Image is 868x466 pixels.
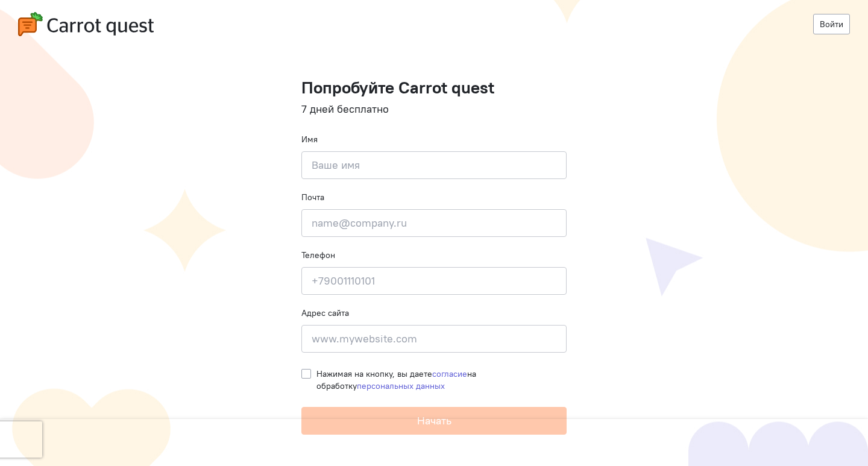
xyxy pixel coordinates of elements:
span: Нажимая на кнопку, вы даете на обработку [316,368,476,391]
a: согласие [432,368,467,379]
h1: Попробуйте Carrot quest [301,78,567,97]
a: персональных данных [357,380,445,391]
input: www.mywebsite.com [301,325,567,353]
label: Телефон [301,249,335,261]
a: Войти [813,14,850,34]
input: name@company.ru [301,209,567,237]
img: carrot-quest-logo.svg [18,12,154,36]
button: Начать [301,407,567,435]
input: +79001110101 [301,267,567,295]
h4: 7 дней бесплатно [301,103,567,115]
span: Начать [417,414,451,427]
label: Имя [301,133,318,145]
label: Адрес сайта [301,307,349,319]
input: Ваше имя [301,151,567,179]
label: Почта [301,191,324,203]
